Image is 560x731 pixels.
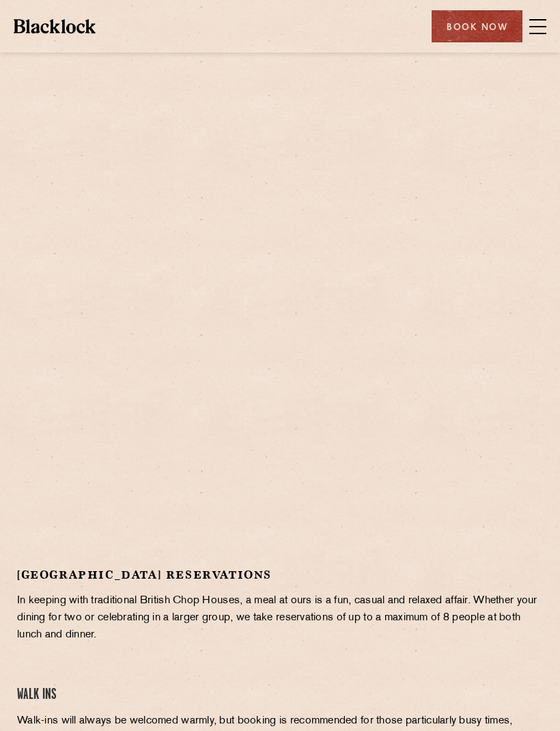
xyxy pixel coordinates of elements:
h4: Walk Ins [17,686,543,704]
img: BL_Textured_Logo-footer-cropped.svg [14,19,96,33]
h2: [GEOGRAPHIC_DATA] Reservations [17,568,543,582]
p: In keeping with traditional British Chop Houses, a meal at ours is a fun, casual and relaxed affa... [17,592,543,644]
div: Book Now [432,10,522,42]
